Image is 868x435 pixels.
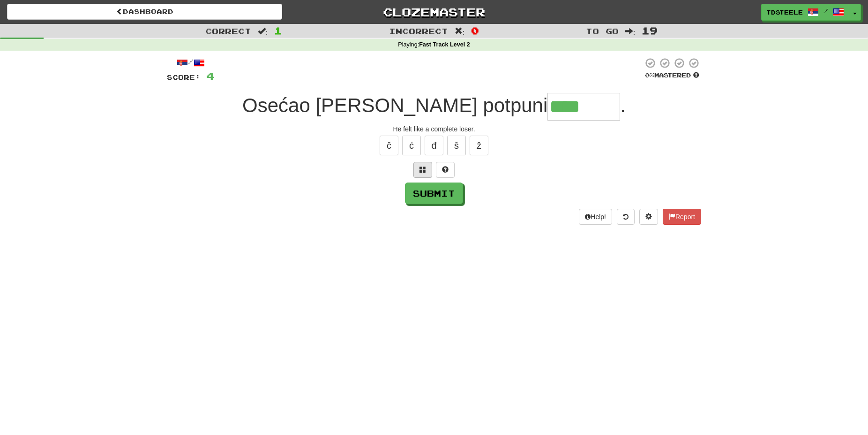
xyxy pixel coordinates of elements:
[167,124,701,134] div: He felt like a complete loser.
[761,4,849,21] a: tdsteele /
[206,70,214,82] span: 4
[625,27,636,35] span: :
[620,94,626,116] span: .
[579,209,612,225] button: Help!
[167,57,214,69] div: /
[296,4,571,20] a: Clozemaster
[7,4,282,20] a: Dashboard
[167,73,201,81] span: Score:
[274,25,282,36] span: 1
[402,136,421,155] button: ć
[645,71,654,79] span: 0 %
[258,27,268,35] span: :
[455,27,465,35] span: :
[205,26,251,36] span: Correct
[643,71,701,80] div: Mastered
[389,26,448,36] span: Incorrect
[471,25,479,36] span: 0
[413,162,432,178] button: Switch sentence to multiple choice alt+p
[380,136,398,155] button: č
[663,209,701,225] button: Report
[617,209,635,225] button: Round history (alt+y)
[586,26,619,36] span: To go
[425,136,443,155] button: đ
[447,136,466,155] button: š
[642,25,658,36] span: 19
[823,8,828,14] span: /
[766,8,803,16] span: tdsteele
[405,183,463,204] button: Submit
[419,41,470,48] strong: Fast Track Level 2
[242,94,547,116] span: Osećao [PERSON_NAME] potpuni
[436,162,455,178] button: Single letter hint - you only get 1 per sentence and score half the points! alt+h
[470,136,488,155] button: ž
